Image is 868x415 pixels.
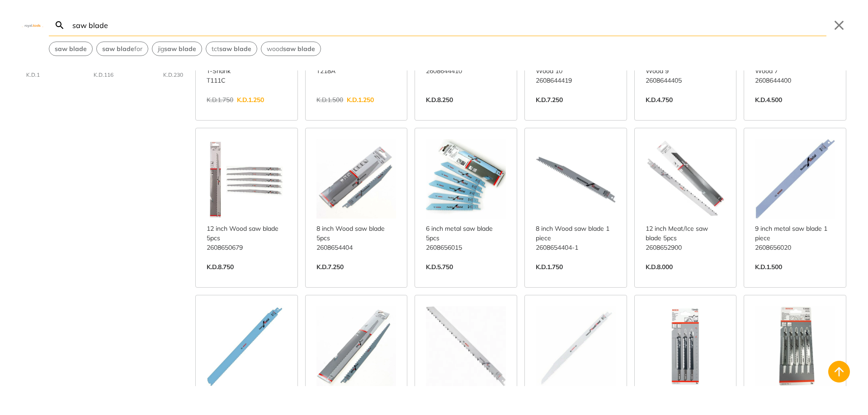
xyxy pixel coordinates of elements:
[163,71,183,79] div: K.D.230
[832,364,846,379] svg: Back to top
[96,42,148,56] div: Suggestion: saw blade for
[102,44,142,54] span: for
[94,71,113,79] div: K.D.116
[158,44,196,54] span: jig
[55,45,87,53] strong: saw blade
[54,20,65,31] svg: Search
[219,45,251,53] strong: saw blade
[71,14,826,36] input: Search…
[49,42,92,56] button: Select suggestion: saw blade
[152,42,202,56] button: Select suggestion: jig saw blade
[261,42,321,56] button: Select suggestion: wood saw blade
[102,45,134,53] strong: saw blade
[26,71,40,79] div: K.D.1
[164,45,196,53] strong: saw blade
[283,45,315,53] strong: saw blade
[206,42,257,56] button: Select suggestion: tct saw blade
[206,42,257,56] div: Suggestion: tct saw blade
[152,42,202,56] div: Suggestion: jig saw blade
[97,42,148,56] button: Select suggestion: saw blade for
[22,23,43,27] img: Close
[267,44,315,54] span: wood
[261,42,321,56] div: Suggestion: wood saw blade
[49,42,93,56] div: Suggestion: saw blade
[828,361,850,382] button: Back to top
[832,18,846,33] button: Close
[212,44,251,54] span: tct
